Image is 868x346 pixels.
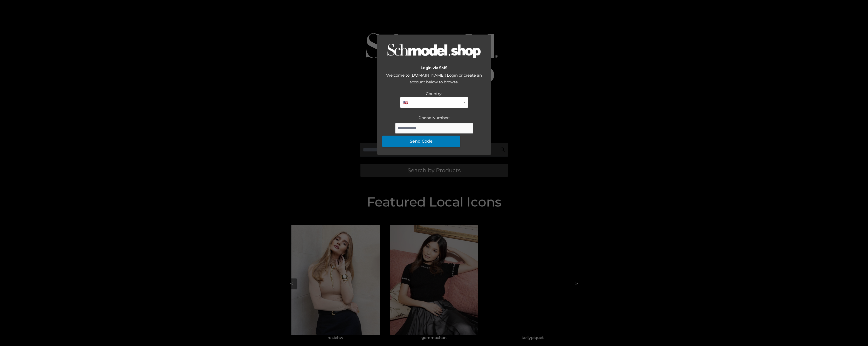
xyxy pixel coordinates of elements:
[382,72,486,90] div: Welcome to [DOMAIN_NAME]! Login or create an account below to browse.
[387,44,481,59] img: Logo
[382,65,486,70] h2: Login via SMS
[426,91,442,96] label: Country:
[382,136,460,147] button: Send Code
[419,115,449,120] label: Phone Number:
[403,99,461,106] span: 🇺🇸 [GEOGRAPHIC_DATA] (+1)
